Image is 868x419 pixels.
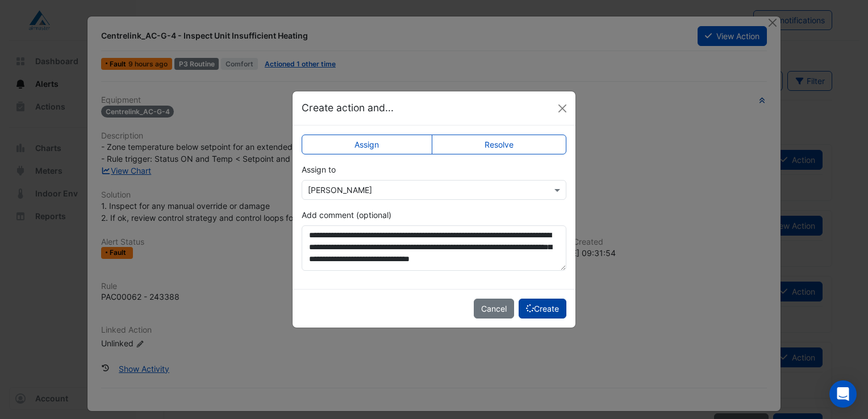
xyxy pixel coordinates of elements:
label: Add comment (optional) [302,209,391,221]
button: Close [554,100,571,117]
h5: Create action and... [302,100,394,115]
button: Create [519,299,566,319]
div: Open Intercom Messenger [829,380,857,408]
button: Cancel [474,299,514,319]
label: Assign [302,135,432,154]
label: Assign to [302,164,336,175]
label: Resolve [432,135,567,154]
